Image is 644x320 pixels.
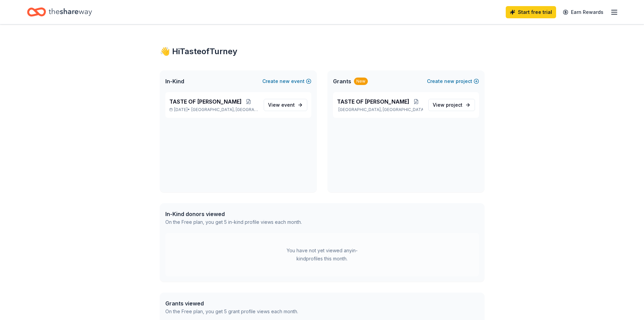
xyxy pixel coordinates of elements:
div: In-Kind donors viewed [165,210,302,218]
p: [GEOGRAPHIC_DATA], [GEOGRAPHIC_DATA] [337,107,423,112]
p: [DATE] • [169,107,258,112]
div: 👋 Hi TasteofTurney [160,46,484,57]
a: View event [264,99,307,111]
div: You have not yet viewed any in-kind profiles this month. [280,247,364,263]
span: [GEOGRAPHIC_DATA], [GEOGRAPHIC_DATA] [191,107,258,112]
div: On the Free plan, you get 5 in-kind profile views each month. [165,218,302,226]
span: new [444,77,454,85]
button: Createnewevent [262,77,311,85]
a: View project [428,99,475,111]
span: new [280,77,290,85]
a: Earn Rewards [559,6,607,18]
span: TASTE OF [PERSON_NAME] [337,98,409,106]
a: Start free trial [506,6,556,18]
button: Createnewproject [427,77,479,85]
span: Grants [333,77,351,85]
div: Grants viewed [165,299,298,307]
span: project [446,102,462,108]
span: In-Kind [165,77,184,85]
div: On the Free plan, you get 5 grant profile views each month. [165,307,298,316]
div: New [354,78,368,85]
span: event [281,102,295,108]
span: View [433,101,462,109]
span: View [268,101,295,109]
a: Home [27,4,92,20]
span: TASTE OF [PERSON_NAME] [169,98,242,106]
